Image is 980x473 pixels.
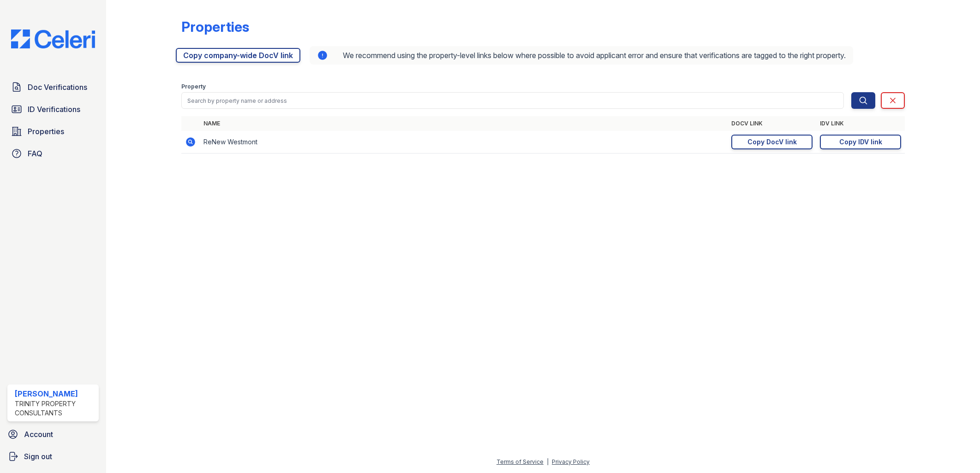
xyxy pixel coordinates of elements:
[176,48,300,63] a: Copy company-wide DocV link
[7,78,99,96] a: Doc Verifications
[728,116,816,131] th: DocV Link
[816,116,905,131] th: IDV Link
[181,83,206,90] label: Property
[200,131,728,154] td: ReNew Westmont
[28,104,80,115] span: ID Verifications
[181,18,249,35] div: Properties
[24,429,53,440] span: Account
[4,30,102,48] img: CE_Logo_Blue-a8612792a0a2168367f1c8372b55b34899dd931a85d93a1a3d3e32e68fde9ad4.png
[547,458,549,465] div: |
[552,458,590,465] a: Privacy Policy
[7,144,99,163] a: FAQ
[15,399,95,418] div: Trinity Property Consultants
[7,100,99,118] a: ID Verifications
[731,135,813,149] a: Copy DocV link
[4,425,102,443] a: Account
[496,458,544,465] a: Terms of Service
[181,92,844,109] input: Search by property name or address
[7,122,99,141] a: Properties
[839,137,882,147] div: Copy IDV link
[200,116,728,131] th: Name
[28,148,42,159] span: FAQ
[28,82,87,93] span: Doc Verifications
[28,126,64,137] span: Properties
[15,388,95,399] div: [PERSON_NAME]
[747,137,797,147] div: Copy DocV link
[24,451,52,462] span: Sign out
[310,46,853,65] div: We recommend using the property-level links below where possible to avoid applicant error and ens...
[4,447,102,466] a: Sign out
[820,135,901,149] a: Copy IDV link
